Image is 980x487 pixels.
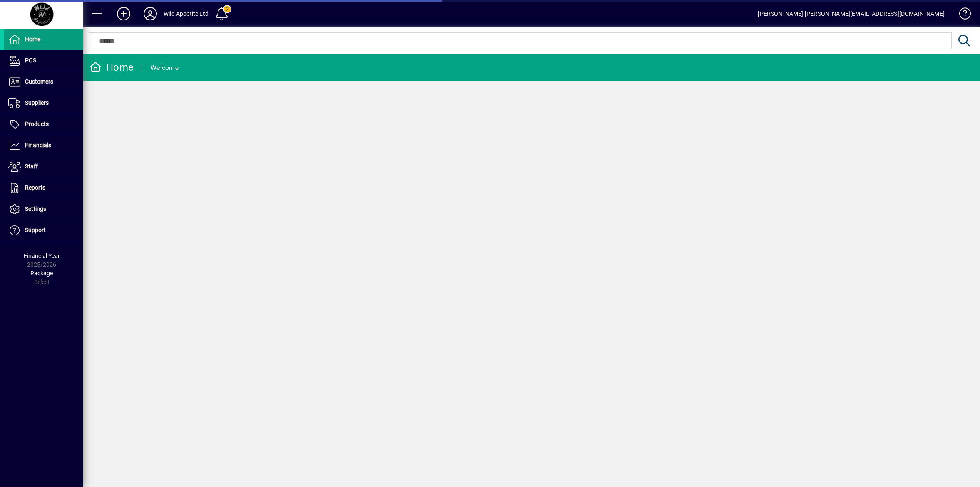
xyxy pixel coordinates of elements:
span: Customers [25,78,53,85]
a: Reports [4,178,83,198]
div: Wild Appetite Ltd [164,7,208,20]
a: Knowledge Base [953,2,970,29]
span: Settings [25,205,46,212]
a: Customers [4,72,83,92]
div: Welcome [151,61,179,74]
a: Suppliers [4,93,83,114]
span: Financial Year [24,252,60,259]
button: Add [110,6,137,21]
a: Financials [4,135,83,156]
span: Reports [25,184,45,191]
span: Financials [25,142,51,148]
a: Staff [4,156,83,177]
span: Support [25,227,46,233]
a: POS [4,50,83,71]
span: Package [30,270,53,277]
div: [PERSON_NAME] [PERSON_NAME][EMAIL_ADDRESS][DOMAIN_NAME] [758,7,945,20]
div: Home [89,61,134,74]
a: Settings [4,199,83,220]
a: Support [4,220,83,241]
span: Staff [25,163,38,170]
span: POS [25,57,36,64]
button: Profile [137,6,164,21]
span: Products [25,121,49,127]
span: Suppliers [25,99,49,106]
span: Home [25,36,40,42]
a: Products [4,114,83,135]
